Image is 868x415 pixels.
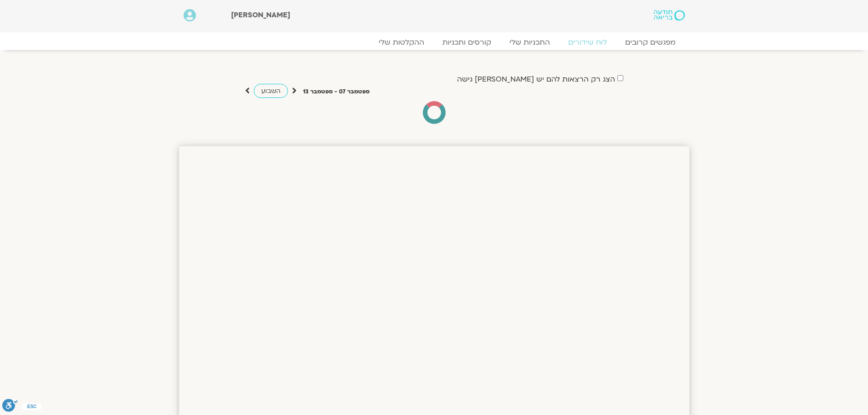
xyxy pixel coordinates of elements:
a: השבוע [254,84,288,98]
span: [PERSON_NAME] [231,10,290,20]
a: קורסים ותכניות [433,38,500,47]
nav: Menu [184,38,685,47]
span: השבוע [261,87,281,95]
a: לוח שידורים [559,38,616,47]
a: התכניות שלי [500,38,559,47]
a: ההקלטות שלי [370,38,433,47]
label: הצג רק הרצאות להם יש [PERSON_NAME] גישה [457,75,615,83]
p: ספטמבר 07 - ספטמבר 13 [303,87,370,97]
a: מפגשים קרובים [616,38,685,47]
